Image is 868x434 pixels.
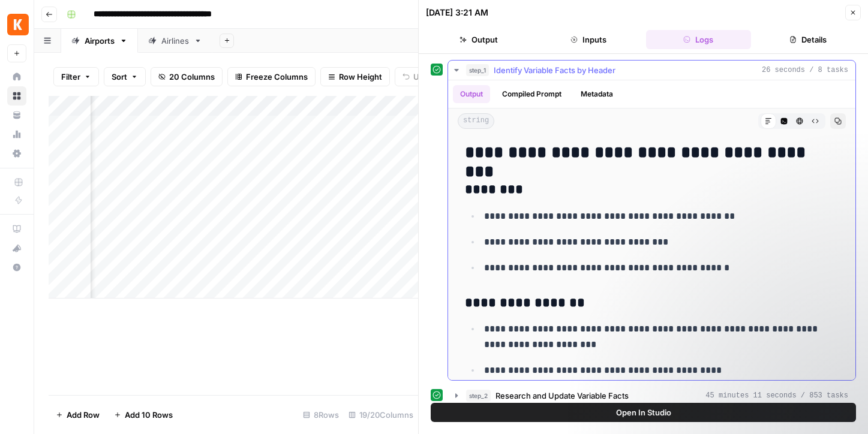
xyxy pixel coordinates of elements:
[646,30,751,49] button: Logs
[138,29,212,53] a: Airlines
[762,65,848,76] span: 26 seconds / 8 tasks
[7,14,29,35] img: Kayak Logo
[573,85,620,103] button: Metadata
[495,390,629,402] span: Research and Update Variable Facts
[7,125,26,144] a: Usage
[458,113,494,129] span: string
[466,390,491,402] span: step_2
[448,61,855,80] button: 26 seconds / 8 tasks
[7,86,26,106] a: Browse
[7,106,26,125] a: Your Data
[705,390,848,401] span: 45 minutes 11 seconds / 853 tasks
[161,35,189,47] div: Airlines
[125,409,173,421] span: Add 10 Rows
[7,219,26,239] a: AirOps Academy
[85,35,115,47] div: Airports
[7,10,26,40] button: Workspace: Kayak
[494,64,615,76] span: Identify Variable Facts by Header
[320,67,390,86] button: Row Height
[7,239,26,258] button: What's new?
[67,409,100,421] span: Add Row
[49,405,107,424] button: Add Row
[431,403,856,422] button: Open In Studio
[448,80,855,380] div: 26 seconds / 8 tasks
[756,30,861,49] button: Details
[616,406,671,418] span: Open In Studio
[339,71,382,83] span: Row Height
[7,258,26,277] button: Help + Support
[344,405,418,424] div: 19/20 Columns
[104,67,146,86] button: Sort
[448,386,855,405] button: 45 minutes 11 seconds / 853 tasks
[61,29,138,53] a: Airports
[107,405,180,424] button: Add 10 Rows
[246,71,308,83] span: Freeze Columns
[298,405,344,424] div: 8 Rows
[453,85,490,103] button: Output
[8,239,26,257] div: What's new?
[53,67,99,86] button: Filter
[169,71,215,83] span: 20 Columns
[151,67,223,86] button: 20 Columns
[495,85,569,103] button: Compiled Prompt
[61,71,80,83] span: Filter
[7,67,26,86] a: Home
[395,67,441,86] button: Undo
[7,144,26,163] a: Settings
[426,7,488,19] div: [DATE] 3:21 AM
[466,64,489,76] span: step_1
[536,30,641,49] button: Inputs
[227,67,316,86] button: Freeze Columns
[112,71,127,83] span: Sort
[426,30,531,49] button: Output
